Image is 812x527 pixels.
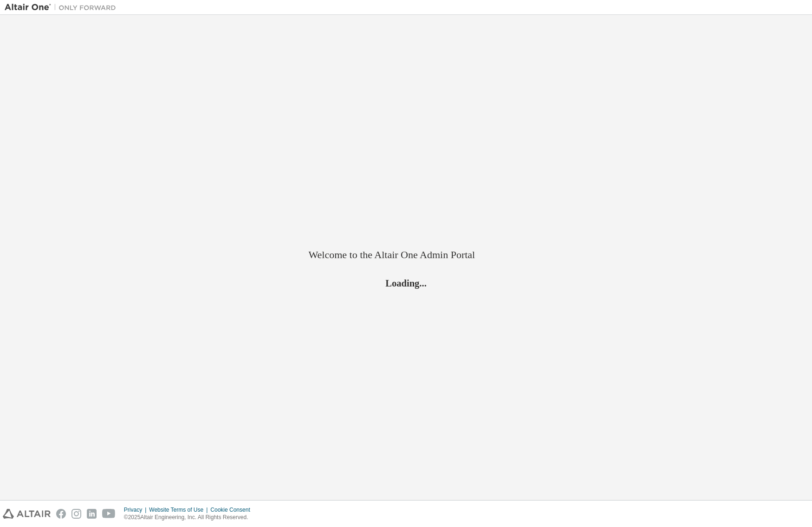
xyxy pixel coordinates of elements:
h2: Loading... [309,277,504,289]
p: © 2025 Altair Engineering, Inc. All Rights Reserved. [124,514,256,521]
img: youtube.svg [102,509,116,519]
img: altair_logo.svg [3,509,51,519]
div: Website Terms of Use [149,506,210,514]
img: Altair One [5,3,121,12]
div: Cookie Consent [210,506,255,514]
img: linkedin.svg [87,509,97,519]
img: instagram.svg [71,509,81,519]
h2: Welcome to the Altair One Admin Portal [309,248,504,261]
div: Privacy [124,506,149,514]
img: facebook.svg [56,509,66,519]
